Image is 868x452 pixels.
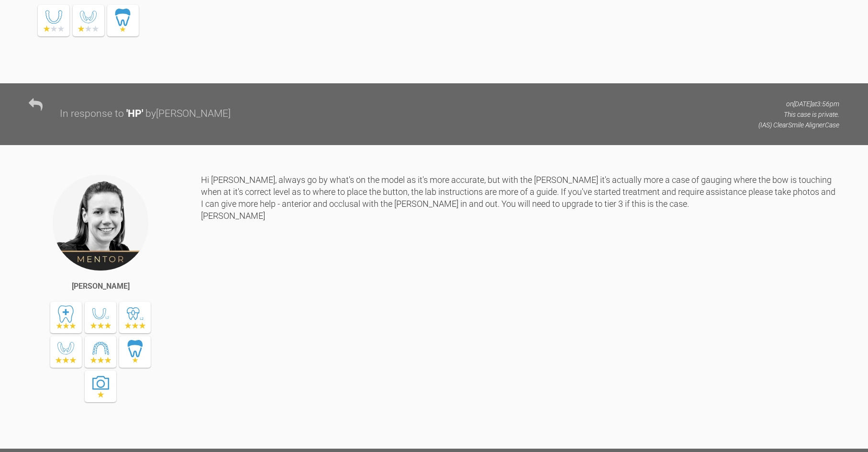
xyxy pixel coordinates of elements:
[758,120,839,130] p: (IAS) ClearSmile Aligner Case
[126,106,143,122] div: ' HP '
[145,106,231,122] div: by [PERSON_NAME]
[758,109,839,120] p: This case is private.
[201,174,839,435] div: Hi [PERSON_NAME], always go by what's on the model as it's more accurate, but with the [PERSON_NA...
[52,174,149,271] img: Kelly Toft
[60,106,124,122] div: In response to
[758,99,839,109] p: on [DATE] at 3:56pm
[72,280,130,293] div: [PERSON_NAME]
